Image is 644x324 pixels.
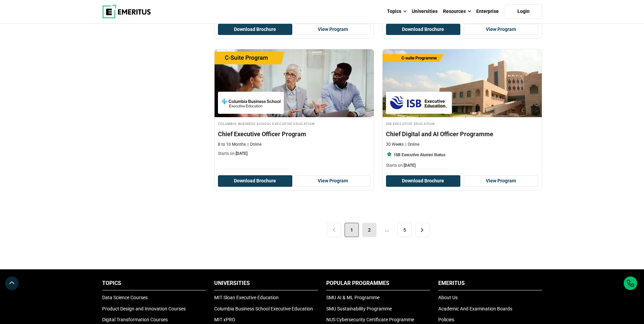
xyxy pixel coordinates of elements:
h4: Columbia Business School Executive Education [218,121,370,126]
a: View Program [296,24,370,35]
p: Starts on: [386,163,538,168]
a: Columbia Business School Executive Education [214,306,313,311]
button: Download Brochure [218,175,293,187]
img: Chief Executive Officer Program | Online Leadership Course [215,49,374,117]
a: MIT Sloan Executive Education [214,295,279,300]
a: Data Science Courses [102,295,148,300]
p: Starts on: [218,151,370,157]
span: ... [380,223,394,237]
a: SMU AI & ML Programme [326,295,380,300]
p: 8 to 10 Months [218,142,246,147]
a: View Program [464,24,538,35]
a: Academic And Examination Boards [438,306,512,311]
h4: ISB Executive Education [386,121,538,126]
p: Online [405,142,419,147]
button: Download Brochure [386,24,461,35]
a: About Us [438,295,458,300]
a: 2 [362,223,376,237]
p: Online [247,142,261,147]
span: [DATE] [236,151,247,156]
span: 1 [345,223,359,237]
h4: Chief Executive Officer Program [218,130,370,138]
a: MIT xPRO [214,317,235,322]
img: Chief Digital and AI Officer Programme | Online Digital Marketing Course [383,49,542,117]
a: Digital Marketing Course by ISB Executive Education - September 27, 2025 ISB Executive Education ... [383,49,542,172]
h4: Chief Digital and AI Officer Programme [386,130,538,138]
a: 5 [398,223,412,237]
a: > [415,223,429,237]
a: View Program [464,175,538,187]
p: 30 Weeks [386,142,404,147]
button: Download Brochure [218,24,293,35]
a: NUS Cybersecurity Certificate Programme [326,317,414,322]
a: SMU Sustainability Programme [326,306,392,311]
span: [DATE] [404,163,416,168]
button: Download Brochure [386,175,461,187]
a: Login [505,4,542,19]
a: Product Design and Innovation Courses [102,306,186,311]
img: Columbia Business School Executive Education [221,95,280,110]
a: Leadership Course by Columbia Business School Executive Education - September 25, 2025 Columbia B... [215,49,374,160]
a: Policies [438,317,454,322]
a: Digital Transformation Courses [102,317,168,322]
img: ISB Executive Education [389,95,448,110]
p: ISB Executive Alumni Status [394,152,445,158]
a: View Program [296,175,370,187]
